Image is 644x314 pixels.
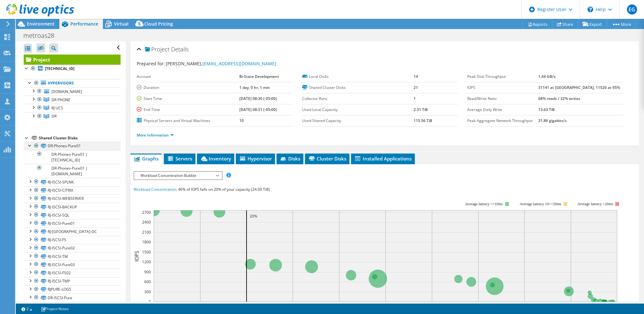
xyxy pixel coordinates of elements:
a: Export [578,19,607,29]
span: Inventory [200,155,231,162]
text: 600 [144,279,151,284]
a: RJ-ISCSI-Pure02 [24,244,121,252]
label: Used Local Capacity [302,107,414,113]
div: Shared Cluster Disks [39,134,121,142]
svg: \n [587,7,593,12]
span: Installed Applications [354,155,412,162]
a: [EMAIL_ADDRESS][DOMAIN_NAME] [202,61,276,67]
a: RJ-ISCSI-SPLNK [24,178,121,186]
b: 13.63 TiB [538,107,555,112]
label: End Time [137,107,239,113]
label: Duration [137,84,239,91]
b: [DATE] 08:30 (-05:00) [239,96,277,101]
span: Workload Concentration: [134,187,177,192]
b: 10 [239,118,244,123]
text: 1200 [142,259,151,265]
label: Used Shared Capacity [302,118,414,124]
span: [DOMAIN_NAME] [51,89,82,94]
a: RJ-ISCSI-CITRIX [24,186,121,195]
b: 31.86 gigabits/s [538,118,567,123]
label: Local Disks [302,73,414,80]
a: 2 [17,305,37,313]
a: RJPURE-LOGS [24,285,121,294]
b: 1 [414,96,416,101]
a: RJ-ISCSI-WEBSERVER [24,195,121,203]
label: Read/Write Ratio [467,96,538,102]
a: RJ-ISCSI-BACKUP [24,203,121,211]
b: 1 day, 0 hr, 1 min [239,85,270,90]
text: 2700 [142,210,151,215]
text: 900 [144,269,151,275]
label: Peak Aggregate Network Throughput [467,118,538,124]
label: IOPS [467,84,538,91]
a: DR-Phones-Pure01 [24,142,121,150]
a: RJ-ISCSI-FS02 [24,269,121,277]
text: 1500 [142,249,151,255]
a: DR PHONE [24,96,121,104]
a: Hypervisors [24,79,121,87]
a: DR-Phones-Pure01 | [DOMAIN_NAME] [24,164,121,178]
a: Share [552,19,578,29]
span: Cluster Disks [308,155,346,162]
span: Graphs [134,155,158,162]
label: Average Daily Write [467,107,538,113]
span: Workload Concentration Bubble [137,172,218,179]
a: DR [24,112,121,120]
text: 1800 [142,239,151,245]
label: Start Time [137,96,239,102]
text: IOPS [133,250,140,261]
span: Project [145,46,170,53]
a: [TECHNICAL_ID] [24,65,121,73]
tspan: Average latency 10<=20ms [520,202,561,206]
text: Average latency >20ms [577,202,613,206]
span: DR [51,113,57,119]
span: DR PHONE [51,97,70,102]
label: Prepared for: [137,61,165,67]
a: Project [24,55,121,65]
text: 2400 [142,219,151,225]
a: RJ-[GEOGRAPHIC_DATA]-DC [24,228,121,236]
h1: metroas28 [21,32,64,39]
a: DR-ISCSI-Pure [24,294,121,302]
b: 115.56 TiB [414,118,432,123]
label: Peak Disk Throughput [467,73,538,80]
span: Environment [27,21,55,27]
b: Bi-State Development [239,74,279,79]
text: 300 [144,289,151,294]
span: RJ UCS [51,105,63,111]
text: 0 [149,299,151,304]
b: 21 [414,85,418,90]
span: Virtual [114,21,128,27]
label: Shared Cluster Disks [302,84,414,91]
a: [DOMAIN_NAME] [24,87,121,96]
span: Disks [280,155,300,162]
a: RJ-ISCSI-TM [24,252,121,260]
span: Performance [70,21,98,27]
a: RJ UCS [24,104,121,112]
tspan: Average latency <=10ms [465,202,503,206]
a: RJ-ISCSI-Pure01 [24,219,121,227]
span: [PERSON_NAME], [166,61,276,67]
span: Details [171,45,188,53]
b: 1.44 GB/s [538,74,556,79]
span: Servers [167,155,192,162]
span: Hypervisor [239,155,272,162]
span: Cloud Pricing [144,21,173,27]
span: EG [627,4,637,15]
text: 2100 [142,230,151,235]
span: 46% of IOPS falls on 20% of your capacity (24.09 TiB) [178,187,270,192]
a: Reports [522,19,552,29]
a: RJ-ISCSI-TMP [24,277,121,285]
a: RJ-ISCSI-FS [24,236,121,244]
text: 20% [250,213,257,219]
b: 68% reads / 32% writes [538,96,580,101]
label: Account [137,73,239,80]
b: [TECHNICAL_ID] [45,66,75,71]
a: More [607,19,636,29]
label: Collector Runs [302,96,414,102]
b: 31141 at [GEOGRAPHIC_DATA], 11526 at 95% [538,85,620,90]
b: 2.31 TiB [414,107,428,112]
a: DR-Phones-Pure01 | [TECHNICAL_ID] [24,150,121,164]
a: Project Notes [36,305,73,313]
b: 14 [414,74,418,79]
